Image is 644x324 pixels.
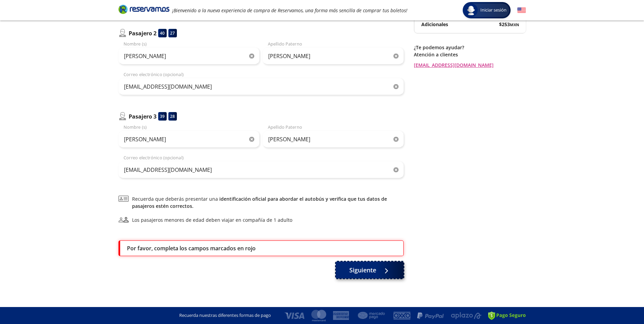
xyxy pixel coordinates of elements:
[129,29,157,37] p: Pasajero 2
[168,112,177,121] div: 28
[414,44,526,51] p: ¿Te podemos ayudar?
[168,29,177,37] div: 27
[414,51,526,58] p: Atención a clientes
[118,4,169,14] i: Brand Logo
[499,21,519,28] span: $ 253
[478,7,509,14] span: Iniciar sesión
[118,78,404,95] input: Correo electrónico (opcional)
[414,61,526,69] a: [EMAIL_ADDRESS][DOMAIN_NAME]
[158,112,167,121] div: 39
[118,4,169,16] a: Brand Logo
[158,29,167,37] div: 40
[118,48,259,65] input: Nombre (s)
[129,112,157,121] p: Pasajero 3
[127,244,256,252] p: Por favor, completa los campos marcados en rojo
[132,196,387,209] a: identificación oficial para abordar el autobús y verifica que tus datos de pasajeros estén correc...
[172,7,407,14] em: ¡Bienvenido a la nueva experiencia de compra de Reservamos, una forma más sencilla de comprar tus...
[179,312,271,319] p: Recuerda nuestras diferentes formas de pago
[132,216,292,223] div: Los pasajeros menores de edad deben viajar en compañía de 1 adulto
[263,48,404,65] input: Apellido Paterno
[349,266,376,275] span: Siguiente
[510,22,519,27] small: MXN
[421,21,448,28] p: Adicionales
[263,131,404,148] input: Apellido Paterno
[132,195,404,210] span: Recuerda que deberás presentar una
[118,161,404,178] input: Correo electrónico (opcional)
[336,262,404,278] button: Siguiente
[517,6,526,15] button: English
[118,131,259,148] input: Nombre (s)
